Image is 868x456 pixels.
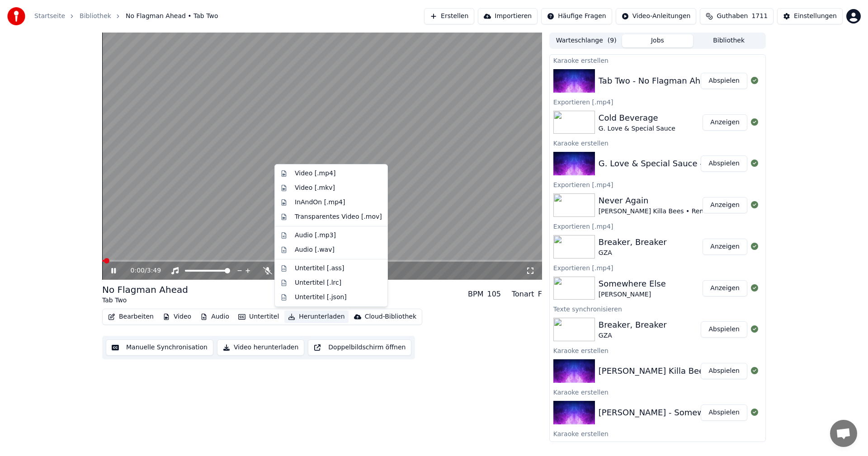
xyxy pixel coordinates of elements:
[159,310,195,323] button: Video
[599,207,717,216] div: [PERSON_NAME] Killa Bees • Remedy
[599,194,717,207] div: Never Again
[34,12,218,21] nav: breadcrumb
[7,7,25,25] img: youka
[80,12,111,21] a: Bibliothek
[550,55,765,66] div: Karaoke erstellen
[295,245,335,254] div: Audio [.wav]
[551,34,622,47] button: Warteschlange
[541,8,612,24] button: Häufige Fragen
[830,420,857,447] a: Chat öffnen
[235,310,283,323] button: Untertitel
[295,169,335,178] div: Video [.mp4]
[295,264,344,273] div: Untertitel [.ass]
[701,155,747,172] button: Abspielen
[599,157,765,170] div: G. Love & Special Sauce - Cold Beverage
[478,8,538,24] button: Importieren
[550,262,765,273] div: Exportieren [.mp4]
[616,8,697,24] button: Video-Anleitungen
[34,12,65,21] a: Startseite
[701,321,747,338] button: Abspielen
[599,406,741,419] div: [PERSON_NAME] - Somewhere Else
[295,183,335,193] div: Video [.mkv]
[599,331,667,340] div: GZA
[622,34,693,47] button: Jobs
[608,36,617,45] span: ( 9 )
[550,221,765,231] div: Exportieren [.mp4]
[599,277,666,290] div: Somewhere Else
[701,73,747,89] button: Abspielen
[703,239,747,255] button: Anzeigen
[106,339,213,356] button: Manuelle Synchronisation
[295,278,341,287] div: Untertitel [.lrc]
[147,266,161,275] span: 3:49
[599,249,667,258] div: GZA
[102,296,188,305] div: Tab Two
[777,8,843,24] button: Einstellungen
[131,266,145,275] span: 0:00
[512,289,534,300] div: Tonart
[295,293,347,302] div: Untertitel [.json]
[197,310,233,323] button: Audio
[599,112,675,124] div: Cold Beverage
[295,212,382,221] div: Transparentes Video [.mov]
[308,339,411,356] button: Doppelbildschirm öffnen
[550,428,765,439] div: Karaoke erstellen
[102,283,188,296] div: No Flagman Ahead
[700,8,774,24] button: Guthaben1711
[599,290,666,299] div: [PERSON_NAME]
[468,289,483,300] div: BPM
[599,75,716,87] div: Tab Two - No Flagman Ahead
[599,365,823,377] div: [PERSON_NAME] Killa Bees - Never Again feat. Remedy
[703,280,747,296] button: Anzeigen
[538,289,542,300] div: F
[550,137,765,148] div: Karaoke erstellen
[703,197,747,213] button: Anzeigen
[126,12,218,21] span: No Flagman Ahead • Tab Two
[550,386,765,397] div: Karaoke erstellen
[284,310,348,323] button: Herunterladen
[599,124,675,133] div: G. Love & Special Sauce
[550,179,765,190] div: Exportieren [.mp4]
[104,310,157,323] button: Bearbeiten
[487,289,501,300] div: 105
[550,345,765,356] div: Karaoke erstellen
[599,319,667,331] div: Breaker, Breaker
[131,266,152,275] div: /
[703,114,747,131] button: Anzeigen
[550,303,765,314] div: Texte synchronisieren
[217,339,304,356] button: Video herunterladen
[794,12,837,21] div: Einstellungen
[701,404,747,421] button: Abspielen
[599,236,667,249] div: Breaker, Breaker
[295,231,336,240] div: Audio [.mp3]
[295,198,345,207] div: InAndOn [.mp4]
[701,363,747,379] button: Abspielen
[365,312,416,321] div: Cloud-Bibliothek
[693,34,764,47] button: Bibliothek
[751,12,768,21] span: 1711
[717,12,748,21] span: Guthaben
[424,8,474,24] button: Erstellen
[550,96,765,107] div: Exportieren [.mp4]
